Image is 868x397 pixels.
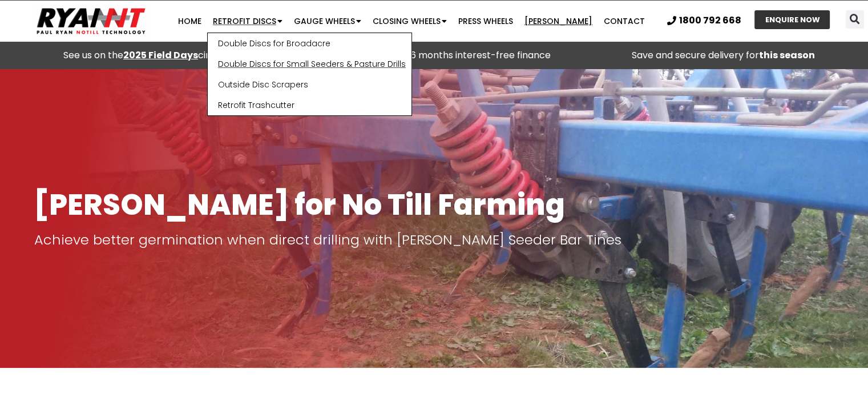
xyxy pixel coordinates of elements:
[679,16,741,25] span: 1800 792 668
[584,47,862,63] p: Save and secure delivery for
[168,10,655,33] nav: Menu
[288,10,367,33] a: Gauge Wheels
[208,95,411,115] a: Retrofit Trashcutter
[123,49,198,62] a: 2025 Field Days
[34,232,834,248] p: Achieve better germination when direct drilling with [PERSON_NAME] Seeder Bar Tines
[208,33,411,54] a: Double Discs for Broadacre
[172,10,207,33] a: Home
[295,47,573,63] p: Buy Now Pay Later – 6 months interest-free finance
[208,54,411,74] a: Double Discs for Small Seeders & Pasture Drills
[367,10,453,33] a: Closing Wheels
[453,10,519,33] a: Press Wheels
[765,16,819,23] span: ENQUIRE NOW
[519,10,598,33] a: [PERSON_NAME]
[207,10,288,33] a: Retrofit Discs
[754,10,830,29] a: ENQUIRE NOW
[846,10,864,29] div: Search
[598,10,651,33] a: Contact
[208,74,411,95] a: Outside Disc Scrapers
[34,3,148,39] img: Ryan NT logo
[207,33,412,116] ul: Retrofit Discs
[667,16,741,25] a: 1800 792 668
[34,189,834,220] h1: [PERSON_NAME] for No Till Farming
[759,49,815,62] strong: this season
[6,47,284,63] div: See us on the circuit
